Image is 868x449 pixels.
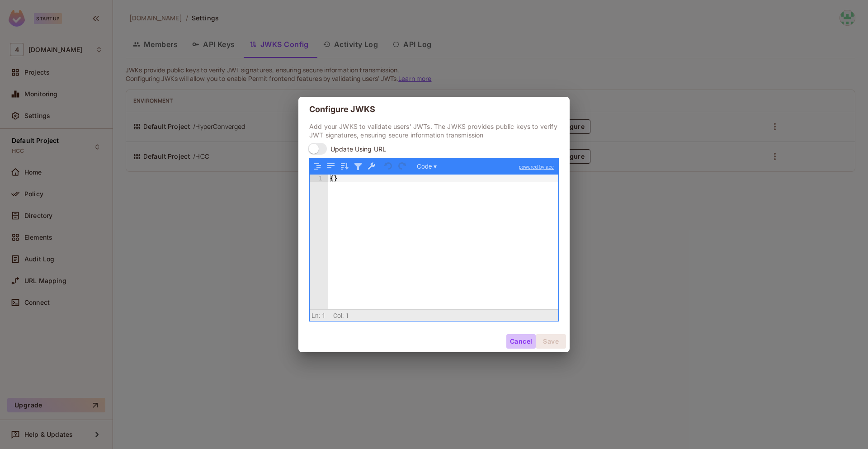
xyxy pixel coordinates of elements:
button: Sort contents [339,161,350,172]
button: Compact JSON data, remove all whitespaces (Ctrl+Shift+I) [325,161,337,172]
a: powered by ace [514,159,558,175]
span: Col: [333,312,344,319]
button: Redo (Ctrl+Shift+Z) [396,161,408,172]
span: Update Using URL [330,145,386,153]
span: Ln: [311,312,320,319]
h2: Configure JWKS [298,97,570,122]
button: Undo last action (Ctrl+Z) [383,161,395,172]
button: Save [536,334,566,349]
span: 1 [345,312,349,319]
button: Filter, sort, or transform contents [352,161,364,172]
span: 1 [322,312,325,319]
button: Cancel [506,334,536,349]
button: Format JSON data, with proper indentation and line feeds (Ctrl+I) [311,161,323,172]
p: Add your JWKS to validate users' JWTs. The JWKS provides public keys to verify JWT signatures, en... [309,122,559,139]
button: Code ▾ [414,161,440,172]
div: 1 [310,175,328,182]
button: Repair JSON: fix quotes and escape characters, remove comments and JSONP notation, turn JavaScrip... [366,161,377,172]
